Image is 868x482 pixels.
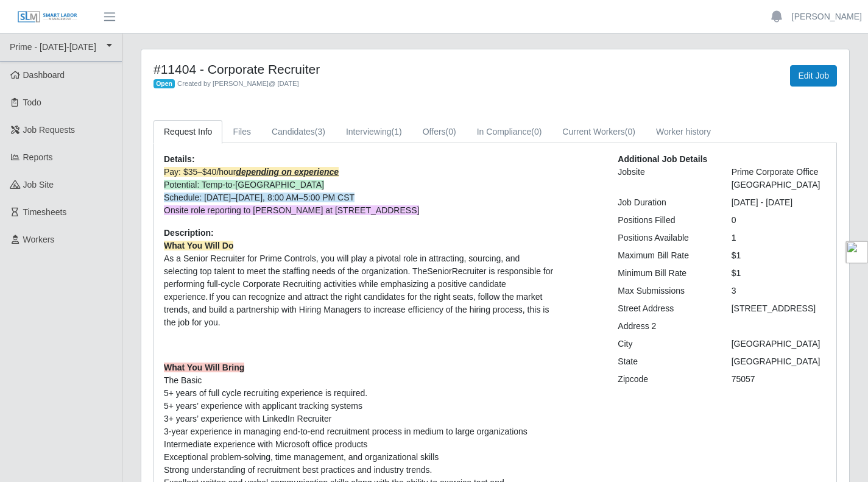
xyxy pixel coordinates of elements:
div: $1 [722,249,836,262]
span: (0) [446,127,456,136]
span: Created by [PERSON_NAME] @ [DATE] [177,80,299,87]
div: 75057 [722,373,836,386]
span: Pay: $35–$40/hour [164,167,339,177]
b: Details: [164,154,195,164]
div: Street Address [609,302,722,315]
div: Positions Filled [609,214,722,227]
div: Maximum Bill Rate [609,249,722,262]
div: $1 [722,267,836,280]
span: (1) [392,127,402,136]
img: toggle-logo.svg [846,241,868,263]
span: Workers [23,235,55,244]
div: Address 2 [609,320,722,333]
div: 0 [722,214,836,227]
a: In Compliance [467,120,552,144]
span: Schedule: [DATE]–[DATE], 8:00 AM–5:00 PM CST [164,193,355,202]
span: Todo [23,97,41,107]
a: Current Workers [552,120,646,144]
a: [PERSON_NAME] [792,10,862,23]
div: [STREET_ADDRESS] [722,302,836,315]
div: City [609,338,722,350]
div: Minimum Bill Rate [609,267,722,280]
span: Job Requests [23,125,76,135]
img: SLM Logo [17,10,78,24]
div: [DATE] - [DATE] [722,196,836,209]
span: job site [23,180,54,190]
span: (0) [531,127,542,136]
span: Dashboard [23,70,65,80]
span: depending on experience [236,167,339,177]
b: Additional Job Details [618,154,707,164]
a: Candidates [261,120,336,144]
a: Worker history [646,120,721,144]
div: Zipcode [609,373,722,386]
div: Positions Available [609,232,722,244]
span: Open [153,79,175,89]
b: Description: [164,228,214,238]
h4: #11404 - Corporate Recruiter [153,62,545,77]
span: As a Senior Recruiter for Prime Controls, you will play a pivotal role in attracting, sourcing, a... [164,241,553,327]
strong: What You Will Bring [164,363,244,372]
a: Offers [412,120,467,144]
div: [GEOGRAPHIC_DATA] [722,355,836,368]
div: Jobsite [609,166,722,191]
div: Max Submissions [609,285,722,297]
span: (0) [625,127,635,136]
div: Job Duration [609,196,722,209]
strong: What You Will Do [164,241,233,250]
a: Files [222,120,261,144]
span: Onsite role reporting to [PERSON_NAME] at [STREET_ADDRESS] [164,205,419,215]
div: 1 [722,232,836,244]
span: Reports [23,152,53,162]
span: Prime Corporate Office [GEOGRAPHIC_DATA] [732,167,820,190]
div: 3 [722,285,836,297]
a: Edit Job [790,65,837,87]
a: Interviewing [336,120,412,144]
span: Timesheets [23,207,67,217]
span: Potential: Temp-to-[GEOGRAPHIC_DATA] [164,180,324,190]
a: Request Info [153,120,222,144]
div: [GEOGRAPHIC_DATA] [722,338,836,350]
span: (3) [315,127,325,136]
div: State [609,355,722,368]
